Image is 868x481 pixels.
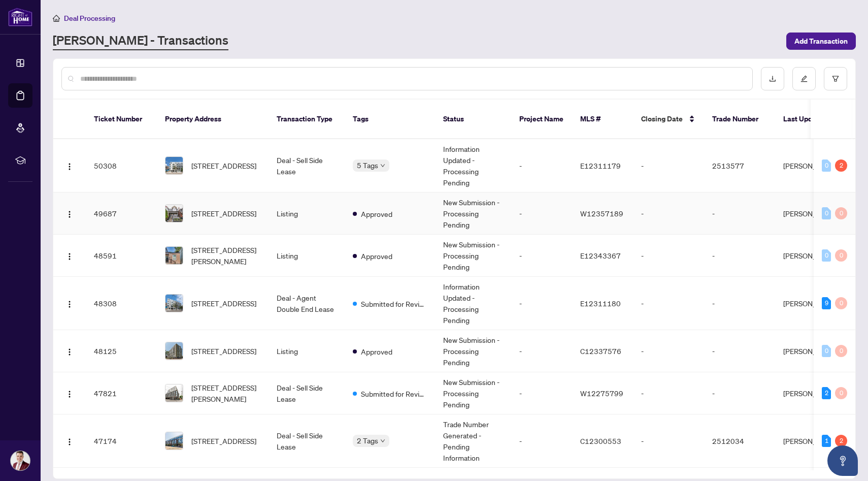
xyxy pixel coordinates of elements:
[511,277,572,330] td: -
[8,8,32,26] img: logo
[775,372,851,414] td: [PERSON_NAME]
[775,100,851,139] th: Last Updated By
[822,159,831,172] div: 0
[511,414,572,468] td: -
[269,277,345,330] td: Deal - Agent Double End Lease
[511,235,572,277] td: -
[345,100,435,139] th: Tags
[86,100,157,139] th: Ticket Number
[86,139,157,193] td: 50308
[86,193,157,235] td: 49687
[800,75,808,82] span: edit
[775,235,851,277] td: [PERSON_NAME]
[704,193,775,235] td: -
[165,205,183,222] img: thumbnail-img
[269,330,345,372] td: Listing
[380,163,385,168] span: down
[822,249,831,262] div: 0
[704,372,775,414] td: -
[269,414,345,468] td: Deal - Sell Side Lease
[580,299,621,308] span: E12311180
[65,438,74,446] img: Logo
[827,445,858,476] button: Open asap
[633,277,704,330] td: -
[633,330,704,372] td: -
[65,163,74,171] img: Logo
[61,295,78,311] button: Logo
[61,433,78,449] button: Logo
[65,210,74,218] img: Logo
[86,277,157,330] td: 48308
[835,435,847,447] div: 2
[361,250,392,262] span: Approved
[633,235,704,277] td: -
[86,372,157,414] td: 47821
[633,139,704,193] td: -
[769,75,776,82] span: download
[165,342,183,360] img: thumbnail-img
[65,300,74,308] img: Logo
[65,348,74,356] img: Logo
[641,113,683,124] span: Closing Date
[822,435,831,447] div: 1
[775,139,851,193] td: [PERSON_NAME]
[65,252,74,261] img: Logo
[704,235,775,277] td: -
[269,372,345,414] td: Deal - Sell Side Lease
[435,330,511,372] td: New Submission - Processing Pending
[580,209,623,218] span: W12357189
[53,32,228,50] a: [PERSON_NAME] - Transactions
[435,277,511,330] td: Information Updated - Processing Pending
[580,251,621,260] span: E12343367
[165,295,183,312] img: thumbnail-img
[435,414,511,468] td: Trade Number Generated - Pending Information
[86,235,157,277] td: 48591
[580,346,621,356] span: C12337576
[824,67,847,90] button: filter
[786,33,856,50] button: Add Transaction
[704,277,775,330] td: -
[775,277,851,330] td: [PERSON_NAME]
[580,436,621,445] span: C12300553
[357,435,378,446] span: 2 Tags
[435,193,511,235] td: New Submission - Processing Pending
[269,139,345,193] td: Deal - Sell Side Lease
[269,193,345,235] td: Listing
[761,67,784,90] button: download
[11,451,30,470] img: Profile Icon
[435,139,511,193] td: Information Updated - Processing Pending
[191,160,256,171] span: [STREET_ADDRESS]
[511,100,572,139] th: Project Name
[435,372,511,414] td: New Submission - Processing Pending
[835,159,847,172] div: 2
[775,330,851,372] td: [PERSON_NAME]
[165,384,183,402] img: thumbnail-img
[775,414,851,468] td: [PERSON_NAME]
[53,15,60,22] span: home
[835,297,847,309] div: 0
[86,330,157,372] td: 48125
[822,297,831,309] div: 9
[832,75,839,82] span: filter
[61,343,78,359] button: Logo
[165,157,183,174] img: thumbnail-img
[61,157,78,174] button: Logo
[165,247,183,264] img: thumbnail-img
[822,387,831,399] div: 2
[580,161,621,170] span: E12311179
[357,159,378,171] span: 5 Tags
[191,298,256,309] span: [STREET_ADDRESS]
[704,100,775,139] th: Trade Number
[61,385,78,401] button: Logo
[361,388,427,399] span: Submitted for Review
[269,100,345,139] th: Transaction Type
[633,100,704,139] th: Closing Date
[157,100,269,139] th: Property Address
[61,247,78,264] button: Logo
[269,235,345,277] td: Listing
[835,345,847,357] div: 0
[835,387,847,399] div: 0
[794,33,848,49] span: Add Transaction
[580,389,623,398] span: W12275799
[435,100,511,139] th: Status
